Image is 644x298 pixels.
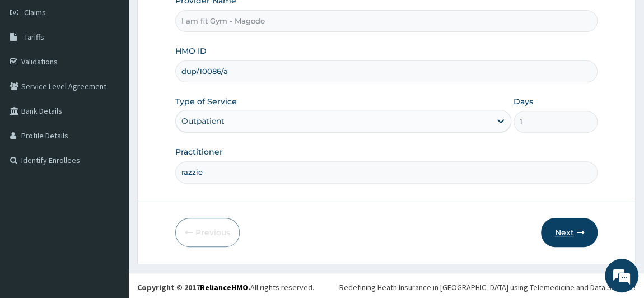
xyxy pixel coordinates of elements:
div: Minimize live chat window [184,6,211,32]
div: Chat with us now [58,63,188,77]
button: Next [541,218,598,247]
textarea: Type your message and hit 'Enter' [6,188,213,227]
span: We're online! [65,82,155,195]
label: HMO ID [175,45,207,57]
a: RelianceHMO [200,282,248,292]
label: Type of Service [175,96,237,107]
span: Tariffs [24,32,44,42]
button: Previous [175,218,240,247]
img: d_794563401_company_1708531726252_794563401 [21,56,45,84]
input: Enter HMO ID [175,60,598,82]
label: Days [514,96,533,107]
div: Redefining Heath Insurance in [GEOGRAPHIC_DATA] using Telemedicine and Data Science! [339,282,636,293]
strong: Copyright © 2017 . [137,282,250,292]
label: Practitioner [175,146,223,157]
span: Claims [24,7,46,17]
input: Enter Name [175,161,598,183]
